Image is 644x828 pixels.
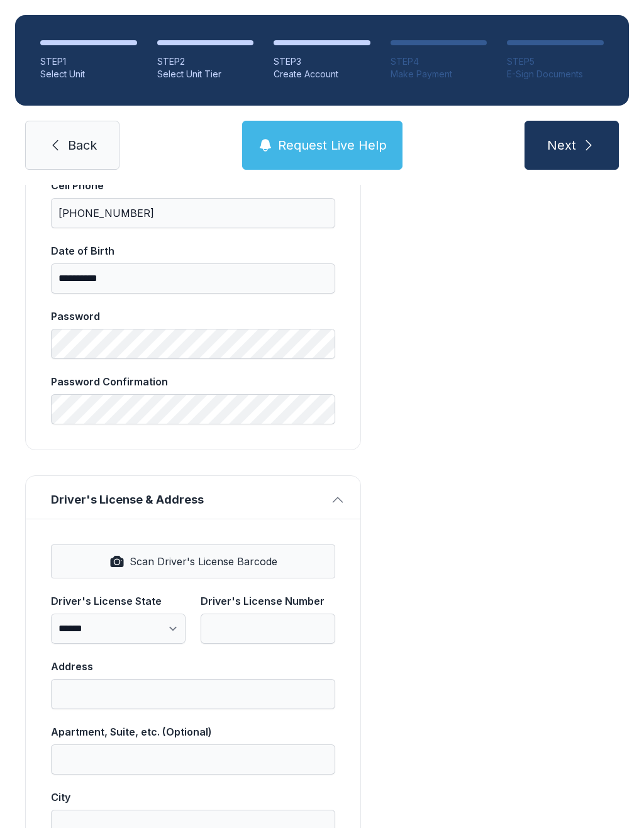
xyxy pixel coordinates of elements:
div: Apartment, Suite, etc. (Optional) [51,724,335,739]
input: Apartment, Suite, etc. (Optional) [51,744,335,775]
div: STEP 3 [274,55,370,68]
input: Password Confirmation [51,394,335,424]
button: Driver's License & Address [26,476,360,519]
div: STEP 2 [157,55,254,68]
span: Back [68,136,97,154]
div: Date of Birth [51,243,335,258]
div: Create Account [274,68,370,80]
div: STEP 5 [507,55,604,68]
div: Driver's License Number [201,593,335,609]
input: Password [51,329,335,359]
div: Select Unit [40,68,137,80]
div: E-Sign Documents [507,68,604,80]
span: Request Live Help [278,136,387,154]
input: Driver's License Number [201,614,335,644]
input: Cell Phone [51,198,335,228]
span: Driver's License & Address [51,491,325,509]
div: STEP 4 [391,55,487,68]
div: Make Payment [391,68,487,80]
span: Scan Driver's License Barcode [130,554,277,569]
div: Select Unit Tier [157,68,254,80]
div: Cell Phone [51,178,335,193]
div: Address [51,659,335,674]
input: Date of Birth [51,263,335,294]
div: Password Confirmation [51,374,335,389]
div: Password [51,309,335,324]
div: City [51,790,335,805]
div: Driver's License State [51,593,186,609]
span: Next [547,136,576,154]
div: STEP 1 [40,55,137,68]
input: Address [51,679,335,709]
select: Driver's License State [51,614,186,644]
